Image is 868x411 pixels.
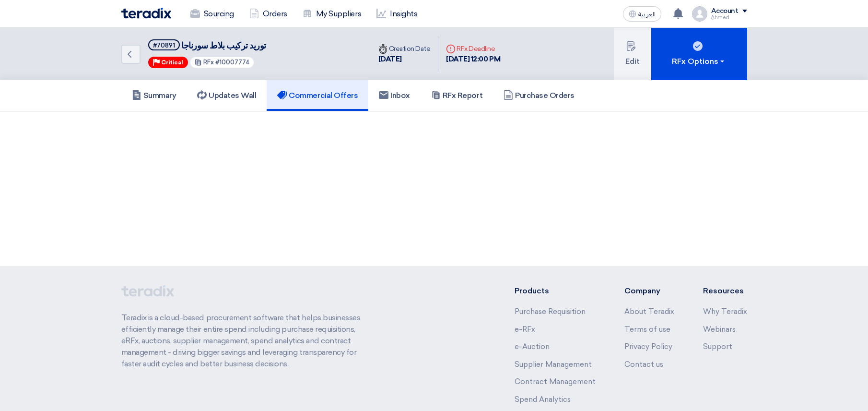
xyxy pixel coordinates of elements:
a: Webinars [703,325,736,334]
h5: Purchase Orders [504,91,575,100]
a: My Suppliers [295,3,369,24]
a: Orders [242,3,295,24]
li: Products [515,285,596,297]
button: Edit [614,28,651,80]
li: Resources [703,285,747,297]
a: Summary [121,80,187,111]
button: RFx Options [651,28,747,80]
a: Terms of use [624,325,670,334]
a: About Teradix [624,307,674,316]
p: Teradix is a cloud-based procurement software that helps businesses efficiently manage their enti... [121,312,372,370]
a: Inbox [368,80,421,111]
h5: RFx Report [431,91,482,100]
h5: Updates Wall [197,91,256,100]
a: Updates Wall [187,80,267,111]
span: RFx [203,59,214,66]
div: Account [711,7,739,15]
div: [DATE] [378,54,431,65]
div: RFx Deadline [446,44,500,54]
div: #70891 [153,42,175,48]
img: Teradix logo [121,8,171,19]
h5: توريد تركيب بلاط سورناجا [148,39,267,51]
div: [DATE] 12:00 PM [446,54,500,65]
a: Supplier Management [515,360,592,369]
a: Spend Analytics [515,395,571,404]
h5: Commercial Offers [277,91,358,100]
a: Purchase Requisition [515,307,586,316]
a: RFx Report [421,80,493,111]
a: Support [703,342,732,351]
h5: Inbox [379,91,410,100]
a: Contract Management [515,377,596,386]
a: Contact us [624,360,663,369]
li: Company [624,285,674,297]
div: RFx Options [672,56,726,67]
span: Critical [161,59,183,66]
span: #10007774 [215,59,250,66]
a: Purchase Orders [493,80,585,111]
a: e-RFx [515,325,535,334]
a: Commercial Offers [267,80,368,111]
span: العربية [638,11,656,18]
button: العربية [623,6,661,22]
a: Sourcing [183,3,242,24]
a: Insights [369,3,425,24]
span: توريد تركيب بلاط سورناجا [181,40,266,51]
div: ِAhmed [711,15,747,20]
a: e-Auction [515,342,550,351]
a: Privacy Policy [624,342,672,351]
div: Creation Date [378,44,431,54]
img: profile_test.png [692,6,707,22]
a: Why Teradix [703,307,747,316]
h5: Summary [132,91,176,100]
